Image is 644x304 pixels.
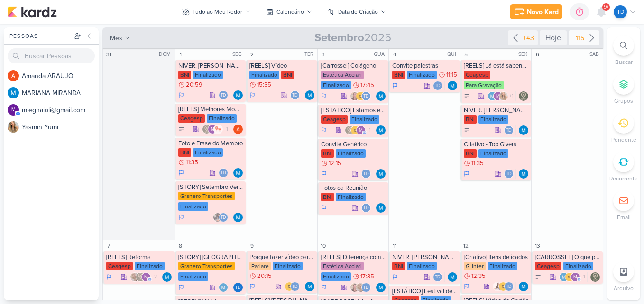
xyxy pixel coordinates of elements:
[471,160,484,167] span: 11:35
[448,81,457,90] div: Responsável: MARIANA MIRANDA
[464,141,530,148] div: Criativo - Top Givers
[178,169,184,177] div: Em Andamento
[471,273,486,279] span: 12:35
[208,125,217,134] div: mlegnaioli@gmail.com
[321,107,387,114] div: [ESTÁTICO] Estamos em reforma
[345,125,354,135] img: Leviê Agência de Marketing Digital
[464,253,530,261] div: [Criativo] Itens delicados
[607,35,640,66] li: Ctrl + F
[519,169,528,179] img: MARIANA MIRANDA
[376,283,386,292] div: Responsável: MARIANA MIRANDA
[518,51,530,58] div: SEX
[435,275,441,280] p: Td
[321,193,334,201] div: BNI
[392,71,405,79] div: BNI
[488,91,497,101] img: MARIANA MIRANDA
[533,241,542,250] div: 13
[232,51,245,58] div: SEG
[590,272,600,282] div: Responsável: Leviê Agência de Marketing Digital
[508,92,514,100] span: +1
[273,262,303,270] div: Finalizado
[350,91,373,101] div: Colaboradores: Tatiane Acciari, IDBOX - Agência de Design, Thais de carvalho
[178,62,244,70] div: NIVER. Vanessa
[519,169,528,179] div: Responsável: MARIANA MIRANDA
[106,253,173,261] div: [REELS] Reforma
[499,91,508,101] img: Yasmin Yumi
[519,91,528,101] img: Leviê Agência de Marketing Digital
[249,262,271,270] div: Parlare
[464,93,470,99] div: A Fazer
[433,81,442,90] div: Thais de carvalho
[376,91,386,101] img: MARIANA MIRANDA
[519,125,528,135] img: MARIANA MIRANDA
[219,168,230,178] div: Colaboradores: Thais de carvalho
[504,169,514,179] div: Thais de carvalho
[292,285,298,289] p: Td
[178,148,191,157] div: BNI
[363,172,369,177] p: Td
[464,127,470,134] div: A Fazer
[609,174,638,183] p: Recorrente
[178,214,184,221] div: Em Andamento
[464,149,477,158] div: BNI
[464,71,490,79] div: Ceagesp
[446,72,457,78] span: 11:15
[361,169,371,179] div: Thais de carvalho
[305,282,314,291] img: MARIANA MIRANDA
[392,262,405,270] div: BNI
[559,272,588,282] div: Colaboradores: MARIANA MIRANDA, IDBOX - Agência de Design, mlegnaioli@gmail.com, Thais de carvalho
[305,90,314,100] img: MARIANA MIRANDA
[257,273,272,279] span: 20:15
[360,273,374,280] span: 17:35
[221,93,226,98] p: Td
[448,272,457,282] img: MARIANA MIRANDA
[249,71,279,79] div: Finalizado
[22,122,99,132] div: Y a s m i n Y u m i
[570,272,580,282] div: mlegnaioli@gmail.com
[366,126,371,134] span: +1
[319,241,328,250] div: 10
[521,33,536,43] div: +43
[435,84,441,89] p: Td
[178,272,208,281] div: Finalizado
[8,104,19,116] div: mlegnaioli@gmail.com
[8,70,19,81] img: Amanda ARAUJO
[178,71,191,79] div: BNI
[219,90,228,100] div: Thais de carvalho
[359,128,363,133] p: m
[314,30,391,45] span: 2025
[617,213,631,222] p: Email
[233,168,243,178] img: MARIANA MIRANDA
[213,213,230,222] div: Colaboradores: Everton Granero, Thais de carvalho
[219,168,228,178] div: Thais de carvalho
[305,90,314,100] div: Responsável: MARIANA MIRANDA
[321,71,364,79] div: Estética Acciari
[213,213,222,222] img: Everton Granero
[257,81,271,88] span: 15:35
[130,272,159,282] div: Colaboradores: Sarah Violante, Leviê Agência de Marketing Digital, mlegnaioli@gmail.com, Yasmin Y...
[213,125,223,134] img: ow se liga
[8,48,95,63] input: Buscar Pessoas
[186,81,202,88] span: 20:59
[350,115,379,124] div: Finalizado
[106,273,112,281] div: Em Andamento
[219,283,230,292] div: Colaboradores: MARIANA MIRANDA
[178,140,244,147] div: Foto e Frase do Membro
[604,3,609,11] span: 9+
[356,125,366,135] div: mlegnaioli@gmail.com
[130,272,139,282] img: Sarah Violante
[376,203,386,213] div: Responsável: MARIANA MIRANDA
[249,62,315,70] div: [REELS] Vídeo
[22,88,99,98] div: M A R I A N A M I R A N D A
[178,284,184,291] div: Em Andamento
[433,272,442,282] div: Thais de carvalho
[290,282,300,291] div: Thais de carvalho
[565,272,574,282] img: IDBOX - Agência de Design
[563,262,593,270] div: Finalizado
[11,107,16,113] p: m
[285,282,294,291] img: IDBOX - Agência de Design
[519,282,528,291] img: MARIANA MIRANDA
[281,71,294,79] div: BNI
[22,71,99,81] div: A m a n d a A R A U J O
[433,81,445,90] div: Colaboradores: Thais de carvalho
